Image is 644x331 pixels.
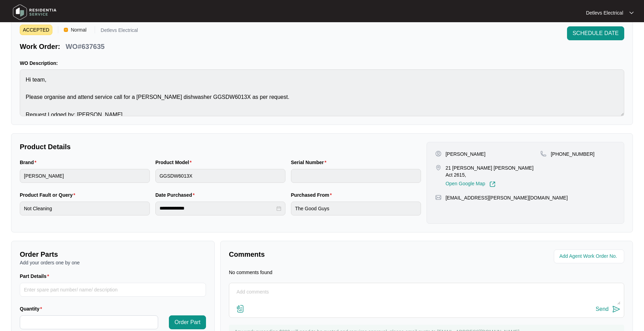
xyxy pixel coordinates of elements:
input: Add Agent Work Order No. [559,252,620,261]
label: Purchased From [291,192,335,198]
input: Purchased From [291,202,421,215]
p: WO#637635 [66,42,104,51]
input: Product Model [155,169,285,183]
img: user-pin [435,151,441,157]
label: Quantity [20,305,45,312]
label: Date Purchased [155,192,197,198]
label: Product Fault or Query [20,192,78,198]
p: [PHONE_NUMBER] [551,151,594,158]
p: [EMAIL_ADDRESS][PERSON_NAME][DOMAIN_NAME] [446,194,568,201]
img: map-pin [540,151,547,157]
img: Link-External [489,181,496,187]
p: Work Order: [20,42,60,51]
p: [PERSON_NAME] [446,151,486,158]
a: Open Google Map [446,181,496,187]
label: Product Model [155,159,195,166]
span: ACCEPTED [20,25,52,35]
img: residentia service logo [10,2,59,23]
img: file-attachment-doc.svg [236,305,244,313]
button: SCHEDULE DATE [567,26,624,40]
img: Vercel Logo [64,28,68,32]
div: Send [596,306,609,312]
p: Detlevs Electrical [101,28,138,35]
textarea: Hi team, Please organise and attend service call for a [PERSON_NAME] dishwasher GGSDW6013X as per... [20,69,624,116]
span: Order Part [174,318,200,326]
label: Part Details [20,273,52,280]
p: Product Details [20,142,421,152]
img: dropdown arrow [629,11,634,15]
p: Detlevs Electrical [586,9,623,16]
input: Product Fault or Query [20,202,150,215]
button: Send [596,305,620,314]
input: Quantity [20,316,158,329]
img: map-pin [435,164,441,171]
label: Serial Number [291,159,329,166]
input: Part Details [20,283,206,297]
p: Add your orders one by one [20,259,206,266]
button: Order Part [169,315,206,329]
span: SCHEDULE DATE [573,29,619,37]
p: Order Parts [20,249,206,259]
input: Date Purchased [160,205,275,212]
span: Normal [68,25,89,35]
label: Brand [20,159,39,166]
p: 21 [PERSON_NAME] [PERSON_NAME] Act 2615, [446,164,541,178]
input: Serial Number [291,169,421,183]
p: No comments found [229,269,272,276]
p: Comments [229,249,422,259]
input: Brand [20,169,150,183]
p: WO Description: [20,60,624,67]
img: send-icon.svg [612,305,620,313]
img: map-pin [435,194,441,201]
